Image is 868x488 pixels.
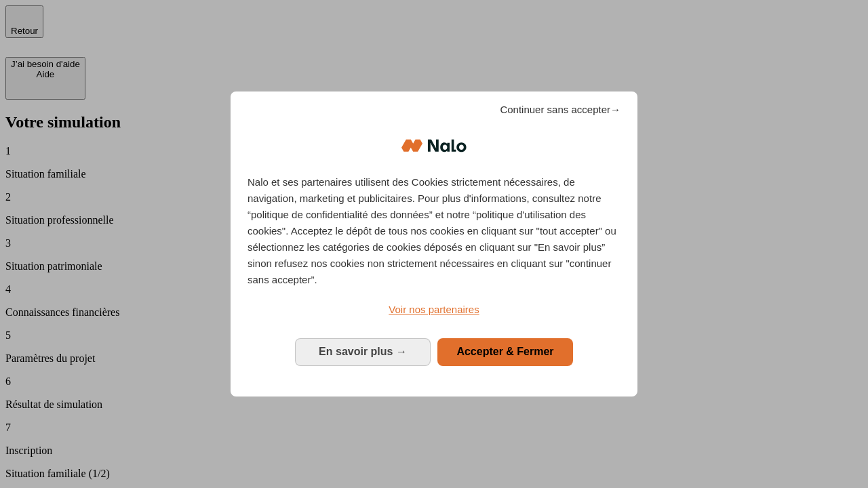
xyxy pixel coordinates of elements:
span: En savoir plus → [319,346,407,357]
a: Voir nos partenaires [248,302,620,318]
span: Accepter & Fermer [456,346,553,357]
img: Logo [401,125,467,166]
button: Accepter & Fermer: Accepter notre traitement des données et fermer [437,338,573,365]
p: Nalo et ses partenaires utilisent des Cookies strictement nécessaires, de navigation, marketing e... [248,174,620,288]
div: Bienvenue chez Nalo Gestion du consentement [231,91,637,396]
span: Voir nos partenaires [389,304,479,315]
button: En savoir plus: Configurer vos consentements [295,338,431,365]
span: Continuer sans accepter→ [500,102,620,118]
